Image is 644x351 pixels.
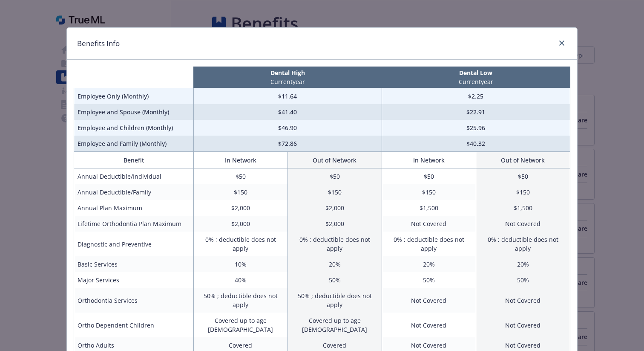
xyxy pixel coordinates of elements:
[382,136,570,152] td: $40.32
[193,200,287,216] td: $2,000
[193,288,287,313] td: 50% ; deductible does not apply
[557,38,567,48] a: close
[74,88,194,104] td: Employee Only (Monthly)
[193,168,287,185] td: $50
[193,216,287,232] td: $2,000
[287,313,382,337] td: Covered up to age [DEMOGRAPHIC_DATA]
[74,256,194,272] td: Basic Services
[382,168,476,185] td: $50
[74,232,194,256] td: Diagnostic and Preventive
[193,88,382,104] td: $11.64
[193,184,287,200] td: $150
[74,152,194,168] th: Benefit
[77,38,120,49] h1: Benefits Info
[382,313,476,337] td: Not Covered
[382,288,476,313] td: Not Covered
[193,232,287,256] td: 0% ; deductible does not apply
[74,168,194,185] td: Annual Deductible/Individual
[193,120,382,136] td: $46.90
[287,216,382,232] td: $2,000
[74,184,194,200] td: Annual Deductible/Family
[74,288,194,313] td: Orthodontia Services
[193,104,382,120] td: $41.40
[287,184,382,200] td: $150
[383,68,568,77] p: Dental Low
[193,136,382,152] td: $72.86
[74,272,194,288] td: Major Services
[287,232,382,256] td: 0% ; deductible does not apply
[382,152,476,168] th: In Network
[382,232,476,256] td: 0% ; deductible does not apply
[476,288,570,313] td: Not Covered
[193,256,287,272] td: 10%
[382,200,476,216] td: $1,500
[74,120,194,136] td: Employee and Children (Monthly)
[476,256,570,272] td: 20%
[287,200,382,216] td: $2,000
[287,152,382,168] th: Out of Network
[287,256,382,272] td: 20%
[287,272,382,288] td: 50%
[195,77,380,86] p: Current year
[382,216,476,232] td: Not Covered
[382,184,476,200] td: $150
[476,200,570,216] td: $1,500
[476,184,570,200] td: $150
[74,67,194,88] th: intentionally left blank
[193,313,287,337] td: Covered up to age [DEMOGRAPHIC_DATA]
[74,200,194,216] td: Annual Plan Maximum
[383,77,568,86] p: Current year
[476,152,570,168] th: Out of Network
[476,313,570,337] td: Not Covered
[193,272,287,288] td: 40%
[74,136,194,152] td: Employee and Family (Monthly)
[476,216,570,232] td: Not Covered
[74,104,194,120] td: Employee and Spouse (Monthly)
[74,313,194,337] td: Ortho Dependent Children
[382,272,476,288] td: 50%
[382,120,570,136] td: $25.96
[476,272,570,288] td: 50%
[382,256,476,272] td: 20%
[476,232,570,256] td: 0% ; deductible does not apply
[382,88,570,104] td: $2.25
[287,168,382,185] td: $50
[195,68,380,77] p: Dental High
[476,168,570,185] td: $50
[74,216,194,232] td: Lifetime Orthodontia Plan Maximum
[287,288,382,313] td: 50% ; deductible does not apply
[193,152,287,168] th: In Network
[382,104,570,120] td: $22.91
